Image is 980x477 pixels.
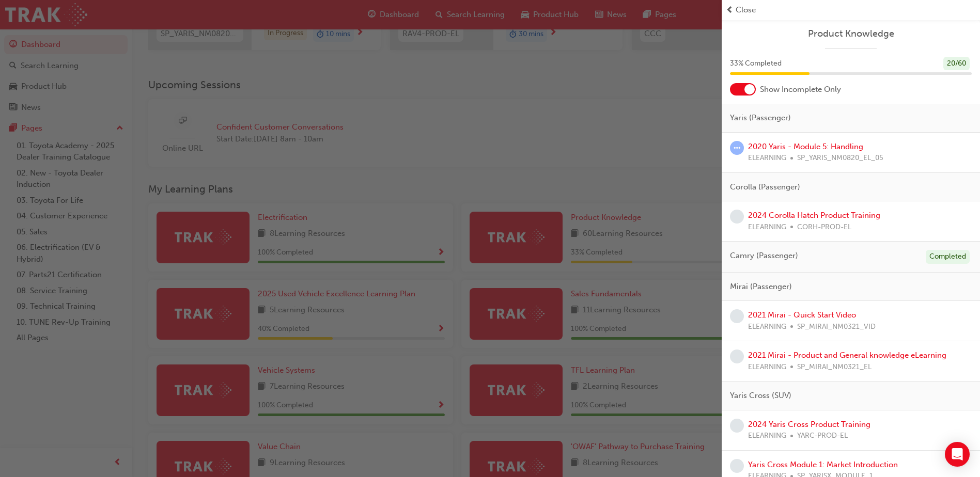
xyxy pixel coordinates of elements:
span: CORH-PROD-EL [797,221,851,233]
span: learningRecordVerb_NONE-icon [730,419,744,433]
a: Product Knowledge [730,28,972,40]
span: ELEARNING [748,221,786,233]
span: Corolla (Passenger) [730,181,800,193]
span: SP_YARIS_NM0820_EL_05 [797,152,883,164]
span: ELEARNING [748,430,786,442]
a: 2021 Mirai - Product and General knowledge eLearning [748,351,946,360]
span: Camry (Passenger) [730,250,798,262]
span: 33 % Completed [730,58,782,70]
div: Open Intercom Messenger [945,442,970,467]
span: SP_MIRAI_NM0321_VID [797,321,876,333]
span: Show Incomplete Only [760,84,841,96]
span: ELEARNING [748,152,786,164]
span: ELEARNING [748,321,786,333]
span: learningRecordVerb_NONE-icon [730,459,744,473]
a: 2021 Mirai - Quick Start Video [748,310,856,320]
a: 2020 Yaris - Module 5: Handling [748,142,863,151]
div: Completed [926,250,970,264]
div: 20 / 60 [943,57,970,71]
span: Yaris Cross (SUV) [730,390,791,402]
span: SP_MIRAI_NM0321_EL [797,361,872,373]
button: prev-iconClose [726,4,976,16]
span: Yaris (Passenger) [730,112,791,124]
span: Mirai (Passenger) [730,281,792,293]
a: 2024 Yaris Cross Product Training [748,420,870,429]
span: learningRecordVerb_NONE-icon [730,309,744,323]
span: learningRecordVerb_ATTEMPT-icon [730,141,744,155]
a: 2024 Corolla Hatch Product Training [748,211,880,220]
a: Yaris Cross Module 1: Market Introduction [748,460,898,469]
span: prev-icon [726,4,734,16]
span: YARC-PROD-EL [797,430,848,442]
span: learningRecordVerb_NONE-icon [730,349,744,363]
span: learningRecordVerb_NONE-icon [730,210,744,224]
span: ELEARNING [748,361,786,373]
span: Close [736,4,756,16]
